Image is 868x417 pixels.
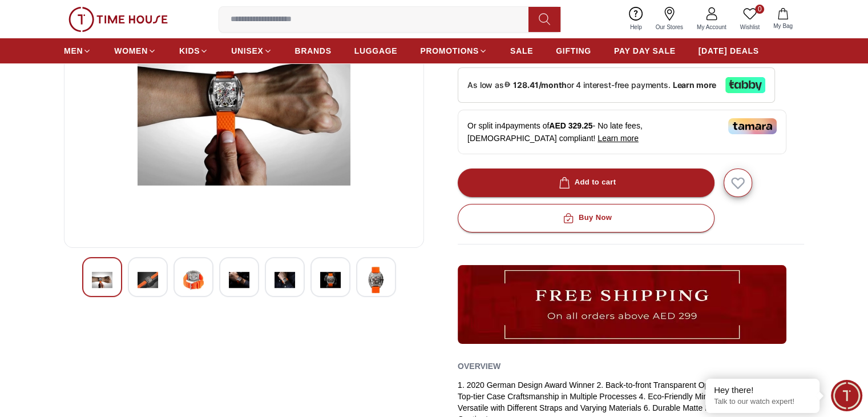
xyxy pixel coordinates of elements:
[114,45,148,57] span: WOMEN
[179,41,208,61] a: KIDS
[549,121,592,130] span: AED 329.25
[614,41,676,61] a: PAY DAY SALE
[733,5,766,34] a: 0Wishlist
[274,267,295,293] img: Ciga Design Z Series Titanium Men's Mechanical Grey+Red+Multi Color Dial Watch - Z031-TITI-W15OG
[354,45,398,57] span: LUGGAGE
[231,41,272,61] a: UNISEX
[510,45,533,57] span: SALE
[597,134,639,143] span: Learn more
[699,41,759,61] a: [DATE] DEALS
[831,380,862,411] div: Chat Widget
[651,23,688,31] span: Our Stores
[92,267,112,293] img: Ciga Design Z Series Titanium Men's Mechanical Grey+Red+Multi Color Dial Watch - Z031-TITI-W15OG
[625,23,647,31] span: Help
[68,7,168,32] img: ...
[556,45,591,57] span: GIFTING
[699,45,759,57] span: [DATE] DEALS
[769,22,797,30] span: My Bag
[510,41,533,61] a: SALE
[736,23,764,31] span: Wishlist
[728,118,777,134] img: Tamara
[458,110,786,154] div: Or split in 4 payments of - No late fees, [DEMOGRAPHIC_DATA] compliant!
[714,397,811,407] p: Talk to our watch expert!
[229,267,249,293] img: Ciga Design Z Series Titanium Men's Mechanical Grey+Red+Multi Color Dial Watch - Z031-TITI-W15OG
[458,169,714,197] button: Add to cart
[458,358,500,375] h2: Overview
[366,267,386,293] img: Ciga Design Z Series Titanium Men's Mechanical Grey+Red+Multi Color Dial Watch - Z031-TITI-W15OG
[320,267,341,293] img: Ciga Design Z Series Titanium Men's Mechanical Grey+Red+Multi Color Dial Watch - Z031-TITI-W15OG
[623,5,649,34] a: Help
[458,265,786,344] img: ...
[458,204,714,232] button: Buy Now
[64,41,91,61] a: MEN
[560,211,612,224] div: Buy Now
[649,5,690,34] a: Our Stores
[420,41,487,61] a: PROMOTIONS
[614,45,676,57] span: PAY DAY SALE
[64,45,83,57] span: MEN
[556,41,591,61] a: GIFTING
[755,5,764,14] span: 0
[692,23,731,31] span: My Account
[354,41,398,61] a: LUGGAGE
[183,267,204,293] img: Ciga Design Z Series Titanium Men's Mechanical Grey+Red+Multi Color Dial Watch - Z031-TITI-W15OG
[295,45,332,57] span: BRANDS
[556,176,616,189] div: Add to cart
[295,41,332,61] a: BRANDS
[138,267,158,293] img: Ciga Design Z Series Titanium Men's Mechanical Grey+Red+Multi Color Dial Watch - Z031-TITI-W15OG
[766,6,800,33] button: My Bag
[714,384,811,396] div: Hey there!
[420,45,479,57] span: PROMOTIONS
[114,41,156,61] a: WOMEN
[179,45,200,57] span: KIDS
[231,45,263,57] span: UNISEX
